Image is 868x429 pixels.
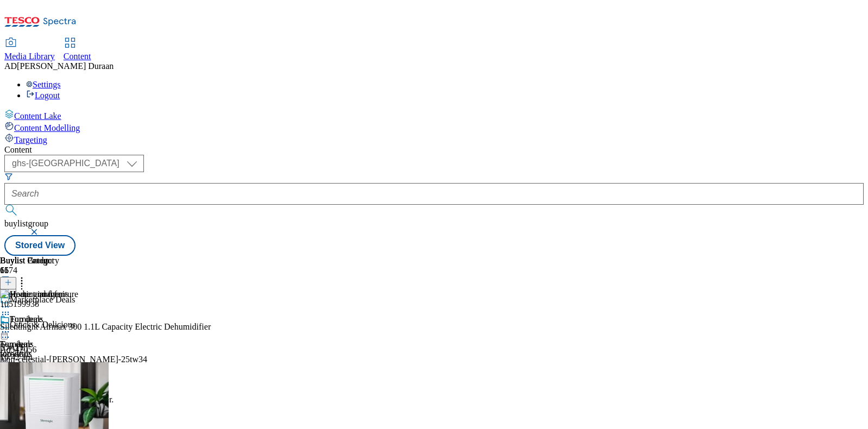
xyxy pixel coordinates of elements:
button: Stored View [4,235,76,256]
span: Targeting [14,135,47,144]
a: Media Library [4,39,55,61]
span: [PERSON_NAME] Duraan [17,61,114,71]
svg: Search Filters [4,172,13,181]
a: Content Lake [4,109,864,121]
span: AD [4,61,17,71]
div: Content [4,145,864,155]
a: Content Modelling [4,121,864,133]
span: Content [64,52,91,61]
a: Logout [26,91,60,100]
a: Targeting [4,133,864,145]
input: Search [4,183,864,205]
span: Content Lake [14,111,61,121]
a: Content [64,39,91,61]
span: Media Library [4,52,55,61]
span: Content Modelling [14,123,80,133]
span: buylistgroup [4,219,48,228]
a: Settings [26,80,61,89]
